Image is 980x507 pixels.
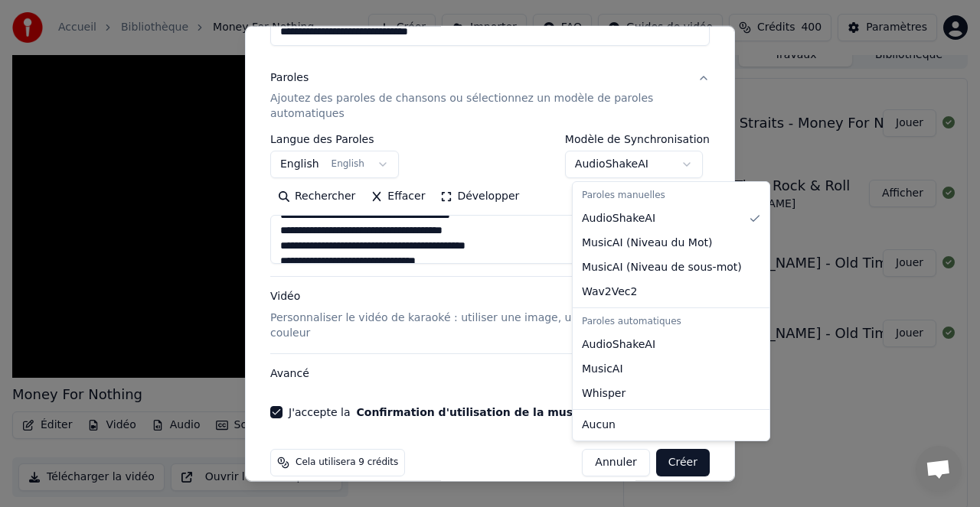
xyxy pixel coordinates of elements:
span: Wav2Vec2 [582,284,637,300]
div: Paroles automatiques [576,311,766,333]
span: Whisper [582,386,626,401]
span: MusicAI ( Niveau de sous-mot ) [582,260,742,275]
span: AudioShakeAI [582,211,655,226]
span: Aucun [582,418,616,433]
span: MusicAI ( Niveau du Mot ) [582,236,712,251]
div: Paroles manuelles [576,185,766,206]
span: AudioShakeAI [582,337,655,353]
span: MusicAI [582,362,623,377]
